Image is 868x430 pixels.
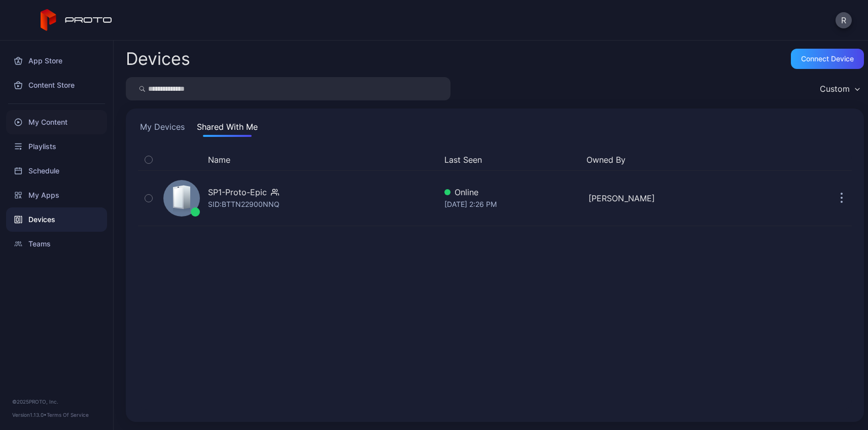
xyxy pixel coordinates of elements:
[6,207,107,232] a: Devices
[6,159,107,183] a: Schedule
[586,154,720,166] button: Owned By
[444,198,580,210] div: [DATE] 2:26 PM
[815,77,864,100] button: Custom
[801,55,854,63] div: Connect device
[588,192,724,204] div: [PERSON_NAME]
[820,84,850,94] div: Custom
[6,134,107,159] a: Playlists
[12,398,101,406] div: © 2025 PROTO, Inc.
[126,50,190,68] h2: Devices
[47,412,89,418] a: Terms Of Service
[444,186,580,198] div: Online
[6,232,107,256] a: Teams
[791,49,864,69] button: Connect device
[6,73,107,97] a: Content Store
[728,154,819,166] div: Update Device
[6,110,107,134] a: My Content
[6,183,107,207] a: My Apps
[6,49,107,73] a: App Store
[836,12,852,28] button: R
[444,154,578,166] button: Last Seen
[208,198,280,210] div: SID: BTTN22900NNQ
[12,412,47,418] span: Version 1.13.0 •
[208,186,267,198] div: SP1-Proto-Epic
[831,154,852,166] div: Options
[138,121,187,137] button: My Devices
[195,121,260,137] button: Shared With Me
[208,154,230,166] button: Name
